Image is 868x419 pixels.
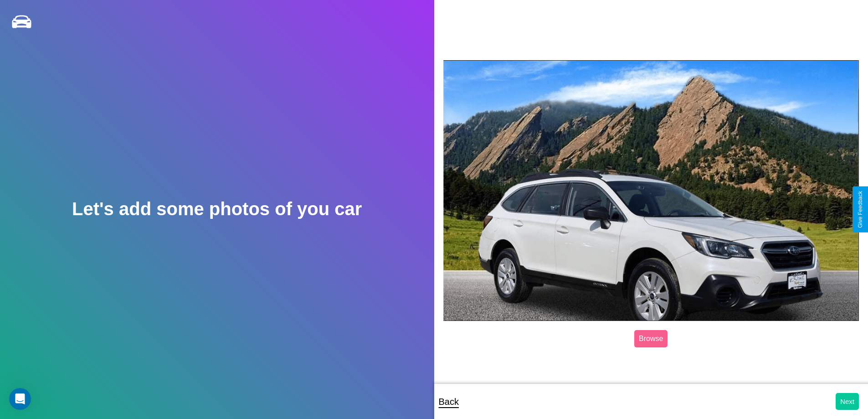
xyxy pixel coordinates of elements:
label: Browse [634,330,668,347]
h2: Let's add some photos of you car [72,199,362,219]
button: Next [836,393,859,410]
iframe: Intercom live chat [9,388,31,410]
div: Give Feedback [857,191,863,228]
img: posted [443,60,859,321]
p: Back [439,393,459,410]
